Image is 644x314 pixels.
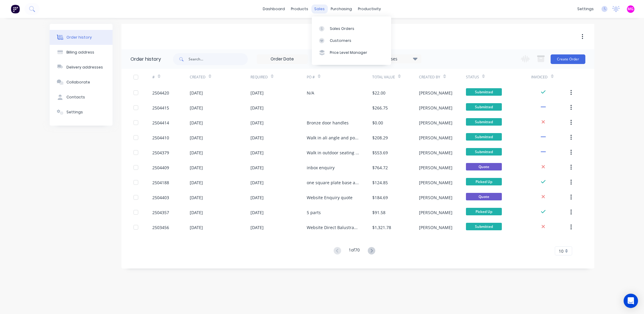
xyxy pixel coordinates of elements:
[419,209,452,216] div: [PERSON_NAME]
[466,118,502,126] span: Submitted
[419,105,452,111] div: [PERSON_NAME]
[66,50,94,55] div: Billing address
[559,248,563,254] span: 10
[250,224,264,231] div: [DATE]
[152,69,190,85] div: #
[551,54,585,64] button: Create Order
[466,208,502,215] span: Picked Up
[190,135,203,141] div: [DATE]
[419,164,452,171] div: [PERSON_NAME]
[328,4,355,13] div: purchasing
[260,4,288,13] a: dashboard
[50,60,113,75] button: Delivery addresses
[250,105,264,111] div: [DATE]
[11,4,20,13] img: Factory
[189,53,248,65] input: Search...
[466,163,502,170] span: Quote
[372,164,388,171] div: $764.72
[250,69,307,85] div: Required
[250,90,264,96] div: [DATE]
[330,26,354,31] div: Sales Orders
[307,150,360,156] div: Walk in outdoor seating and tables
[190,179,203,186] div: [DATE]
[257,55,307,64] input: Order Date
[574,4,597,13] div: settings
[419,194,452,201] div: [PERSON_NAME]
[466,178,502,185] span: Picked Up
[628,6,634,12] span: MG
[50,45,113,60] button: Billing address
[372,179,388,186] div: $124.85
[372,74,395,80] div: Total Value
[419,74,440,80] div: Created By
[419,135,452,141] div: [PERSON_NAME]
[371,56,421,62] div: 34 Statuses
[330,50,367,55] div: Price Level Manager
[190,69,250,85] div: Created
[250,74,268,80] div: Required
[66,80,90,85] div: Collaborate
[372,120,383,126] div: $0.00
[372,90,385,96] div: $22.00
[190,224,203,231] div: [DATE]
[190,164,203,171] div: [DATE]
[152,209,169,216] div: 2504357
[152,150,169,156] div: 2504379
[624,294,638,308] div: Open Intercom Messenger
[130,56,161,63] div: Order history
[419,90,452,96] div: [PERSON_NAME]
[50,90,113,105] button: Contacts
[190,90,203,96] div: [DATE]
[152,194,169,201] div: 2504403
[466,88,502,96] span: Submitted
[372,209,385,216] div: $91.58
[419,120,452,126] div: [PERSON_NAME]
[190,209,203,216] div: [DATE]
[250,120,264,126] div: [DATE]
[152,90,169,96] div: 2504420
[50,105,113,120] button: Settings
[250,179,264,186] div: [DATE]
[307,164,335,171] div: inbox enquiry
[152,179,169,186] div: 2504188
[288,4,312,13] div: products
[312,4,328,13] div: sales
[531,74,548,80] div: Invoiced
[466,103,502,111] span: Submitted
[312,22,391,34] a: Sales Orders
[419,150,452,156] div: [PERSON_NAME]
[190,105,203,111] div: [DATE]
[50,75,113,90] button: Collaborate
[190,150,203,156] div: [DATE]
[250,164,264,171] div: [DATE]
[250,150,264,156] div: [DATE]
[466,193,502,200] span: Quote
[307,90,314,96] div: N/A
[66,94,85,100] div: Contacts
[372,105,388,111] div: $266.75
[152,135,169,141] div: 2504410
[349,247,360,255] div: 1 of 70
[307,179,360,186] div: one square plate base and pole
[466,74,479,80] div: Status
[372,69,419,85] div: Total Value
[190,74,206,80] div: Created
[466,69,531,85] div: Status
[307,194,353,201] div: Website Enquiry quote
[152,164,169,171] div: 2504409
[250,194,264,201] div: [DATE]
[419,69,466,85] div: Created By
[250,209,264,216] div: [DATE]
[372,194,388,201] div: $184.69
[66,65,103,70] div: Delivery addresses
[307,120,349,126] div: Bronze door handles
[372,224,391,231] div: $1,321.78
[372,135,388,141] div: $208.29
[152,224,169,231] div: 2503456
[312,47,391,59] a: Price Level Manager
[190,194,203,201] div: [DATE]
[330,38,351,43] div: Customers
[466,133,502,141] span: Submitted
[66,109,83,115] div: Settings
[312,35,391,47] a: Customers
